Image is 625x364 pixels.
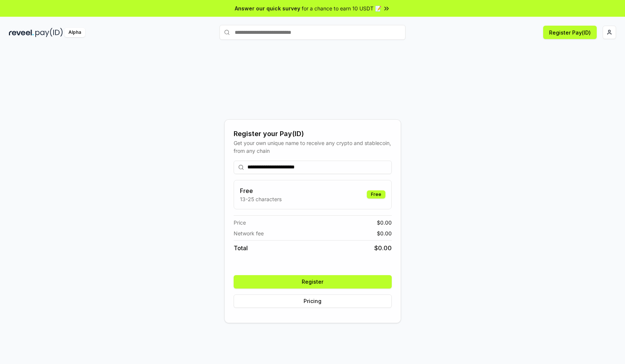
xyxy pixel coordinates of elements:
span: Network fee [234,229,264,237]
button: Register Pay(ID) [543,26,597,39]
h3: Free [240,186,282,195]
button: Pricing [234,294,392,308]
span: $ 0.00 [377,229,392,237]
div: Register your Pay(ID) [234,129,392,139]
span: Price [234,219,246,226]
div: Alpha [64,28,85,37]
p: 13-25 characters [240,195,282,203]
button: Register [234,275,392,289]
span: Answer our quick survey [235,4,300,12]
div: Free [367,190,385,199]
span: $ 0.00 [374,244,392,252]
span: $ 0.00 [377,219,392,226]
div: Get your own unique name to receive any crypto and stablecoin, from any chain [234,139,392,155]
span: for a chance to earn 10 USDT 📝 [302,4,381,12]
span: Total [234,244,248,252]
img: reveel_dark [9,28,34,37]
img: pay_id [35,28,63,37]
